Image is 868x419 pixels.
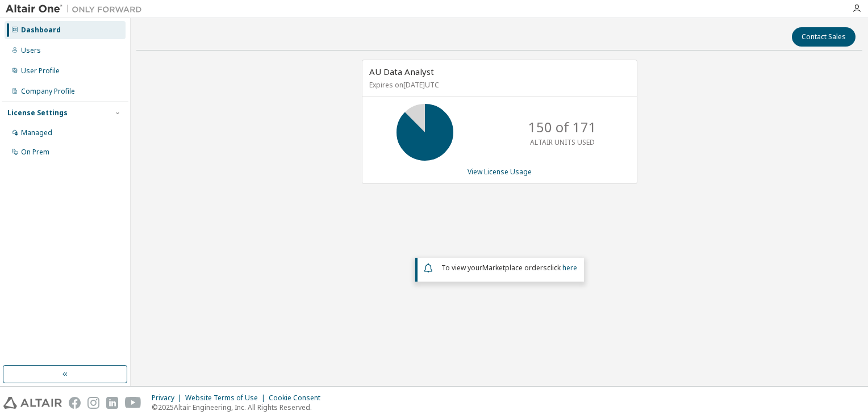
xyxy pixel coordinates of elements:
div: Dashboard [21,26,61,35]
p: 150 of 171 [528,118,596,137]
div: Users [21,46,41,55]
img: Altair One [6,3,148,15]
img: youtube.svg [125,397,141,409]
span: AU Data Analyst [369,66,434,77]
div: Privacy [152,393,185,403]
div: Cookie Consent [269,393,327,403]
a: View License Usage [468,167,532,177]
p: © 2025 Altair Engineering, Inc. All Rights Reserved. [152,403,327,412]
span: To view your click [441,263,577,273]
img: facebook.svg [69,397,81,409]
p: Expires on [DATE] UTC [369,80,627,90]
img: linkedin.svg [106,397,118,409]
p: ALTAIR UNITS USED [530,137,595,147]
div: Company Profile [21,87,75,96]
div: License Settings [7,108,68,118]
img: altair_logo.svg [3,397,62,409]
div: Managed [21,128,52,137]
button: Contact Sales [792,27,856,47]
div: User Profile [21,66,60,76]
div: On Prem [21,148,49,157]
div: Website Terms of Use [185,393,269,403]
em: Marketplace orders [482,263,547,273]
img: instagram.svg [87,397,99,409]
a: here [562,263,577,273]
